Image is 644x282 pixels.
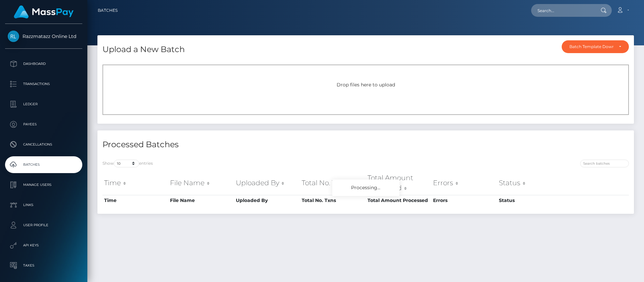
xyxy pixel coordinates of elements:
[300,195,366,206] th: Total No. Txns
[5,217,82,234] a: User Profile
[98,3,118,17] a: Batches
[8,31,19,42] img: Razzmatazz Online Ltd
[234,195,300,206] th: Uploaded By
[168,171,234,195] th: File Name
[8,240,80,250] p: API Keys
[8,99,80,109] p: Ledger
[497,171,563,195] th: Status
[332,179,399,196] div: Processing...
[102,195,168,206] th: Time
[5,176,82,193] a: Manage Users
[5,257,82,274] a: Taxes
[102,160,153,167] label: Show entries
[569,44,613,49] div: Batch Template Download
[431,171,497,195] th: Errors
[5,237,82,254] a: API Keys
[8,180,80,190] p: Manage Users
[8,200,80,210] p: Links
[580,160,629,167] input: Search batches
[5,197,82,213] a: Links
[234,171,300,195] th: Uploaded By
[497,195,563,206] th: Status
[5,33,82,39] span: Razzmatazz Online Ltd
[8,139,80,150] p: Cancellations
[5,156,82,173] a: Batches
[102,171,168,195] th: Time
[5,55,82,72] a: Dashboard
[102,44,185,55] h4: Upload a New Batch
[8,220,80,230] p: User Profile
[337,82,395,88] span: Drop files here to upload
[8,260,80,271] p: Taxes
[300,171,366,195] th: Total No. Txns
[5,76,82,92] a: Transactions
[114,160,139,167] select: Showentries
[562,40,629,53] button: Batch Template Download
[366,171,432,195] th: Total Amount Processed
[8,79,80,89] p: Transactions
[8,59,80,69] p: Dashboard
[531,4,594,17] input: Search...
[168,195,234,206] th: File Name
[8,119,80,129] p: Payees
[102,139,361,151] h4: Processed Batches
[14,5,74,18] img: MassPay Logo
[5,116,82,133] a: Payees
[366,195,432,206] th: Total Amount Processed
[431,195,497,206] th: Errors
[8,160,80,170] p: Batches
[5,96,82,113] a: Ledger
[5,136,82,153] a: Cancellations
